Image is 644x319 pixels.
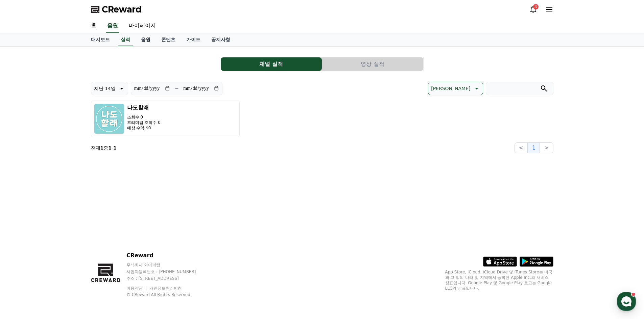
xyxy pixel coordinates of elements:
[174,84,179,92] p: ~
[106,19,119,33] a: 음원
[123,19,161,33] a: 마이페이지
[127,120,161,125] p: 프리미엄 조회수 0
[45,214,87,231] a: 대화
[113,145,117,151] strong: 1
[86,19,102,33] a: 홈
[86,33,115,46] a: 대시보드
[156,33,181,46] a: 콘텐츠
[118,33,133,46] a: 실적
[87,214,130,231] a: 설정
[149,286,182,291] a: 개인정보처리방침
[126,276,209,281] p: 주소 : [STREET_ADDRESS]
[21,224,25,230] span: 홈
[91,82,128,95] button: 지난 14일
[529,5,537,14] a: 3
[102,4,142,15] span: CReward
[127,125,161,131] p: 예상 수익 $0
[104,224,113,230] span: 설정
[108,145,112,151] strong: 1
[431,84,470,93] p: [PERSON_NAME]
[94,104,124,134] img: 나도할래
[533,4,539,9] div: 3
[445,269,553,291] p: App Store, iCloud, iCloud Drive 및 iTunes Store는 미국과 그 밖의 나라 및 지역에서 등록된 Apple Inc.의 서비스 상표입니다. Goo...
[515,142,528,153] button: <
[528,142,540,153] button: 1
[181,33,206,46] a: 가이드
[126,262,209,268] p: 주식회사 와이피랩
[127,114,161,120] p: 조회수 0
[100,145,104,151] strong: 1
[206,33,236,46] a: 공지사항
[126,269,209,274] p: 사업자등록번호 : [PHONE_NUMBER]
[62,224,70,230] span: 대화
[127,104,161,112] h3: 나도할래
[2,214,45,231] a: 홈
[91,101,240,137] button: 나도할래 조회수 0 프리미엄 조회수 0 예상 수익 $0
[91,144,117,151] p: 전체 중 -
[136,33,156,46] a: 음원
[126,286,148,291] a: 이용약관
[428,82,483,95] button: [PERSON_NAME]
[540,142,553,153] button: >
[126,251,209,260] p: CReward
[126,292,209,297] p: © CReward All Rights Reserved.
[322,57,423,71] button: 영상 실적
[94,84,116,93] p: 지난 14일
[91,4,142,15] a: CReward
[221,57,322,71] button: 채널 실적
